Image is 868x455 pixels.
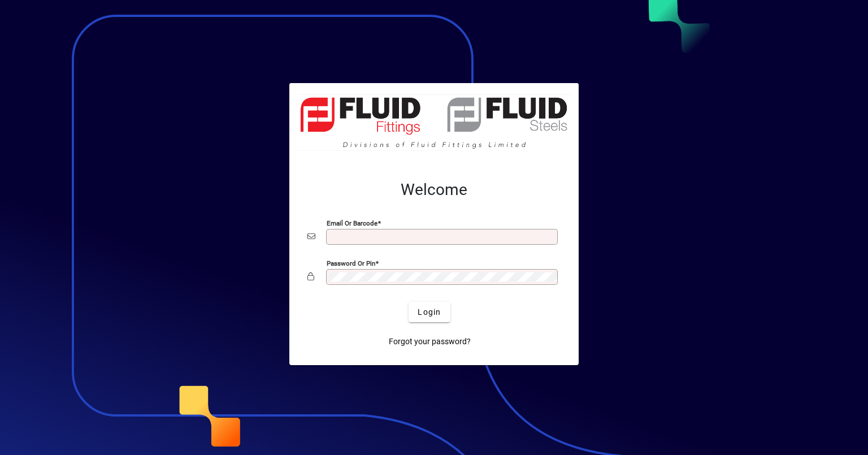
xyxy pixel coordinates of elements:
[409,302,450,322] button: Login
[384,331,475,352] a: Forgot your password?
[389,336,471,348] span: Forgot your password?
[327,259,375,267] mat-label: Password or Pin
[418,306,441,318] span: Login
[327,219,377,227] mat-label: Email or Barcode
[307,180,561,200] h2: Welcome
